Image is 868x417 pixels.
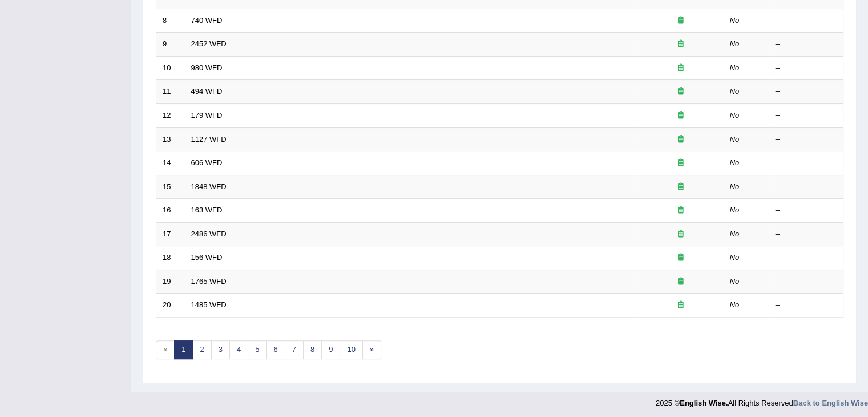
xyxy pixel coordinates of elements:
div: – [776,134,837,145]
div: – [776,182,837,193]
div: Exam occurring question [644,205,717,216]
div: 2025 © All Rights Reserved [656,392,868,408]
strong: English Wise. [680,399,728,407]
div: – [776,229,837,240]
a: 179 WFD [191,111,223,119]
div: Exam occurring question [644,39,717,50]
div: Exam occurring question [644,63,717,74]
a: 2 [192,340,211,359]
td: 17 [156,222,185,246]
td: 8 [156,9,185,33]
div: Exam occurring question [644,276,717,287]
a: Back to English Wise [793,399,868,407]
div: – [776,300,837,311]
div: Exam occurring question [644,86,717,97]
a: 6 [266,340,285,359]
em: No [730,277,740,286]
em: No [730,111,740,119]
em: No [730,253,740,262]
div: Exam occurring question [644,110,717,121]
a: 5 [248,340,267,359]
a: 9 [321,340,340,359]
td: 20 [156,294,185,318]
a: 494 WFD [191,87,223,95]
div: – [776,110,837,121]
a: 1127 WFD [191,135,227,143]
a: 1 [174,340,193,359]
a: 2486 WFD [191,230,227,238]
em: No [730,87,740,95]
div: – [776,63,837,74]
a: 8 [303,340,322,359]
a: 740 WFD [191,16,223,25]
div: Exam occurring question [644,229,717,240]
a: » [362,340,381,359]
a: 606 WFD [191,158,223,167]
div: Exam occurring question [644,134,717,145]
div: Exam occurring question [644,182,717,193]
a: 4 [229,340,248,359]
div: – [776,276,837,287]
a: 1765 WFD [191,277,227,286]
a: 156 WFD [191,253,223,262]
div: – [776,252,837,263]
em: No [730,230,740,238]
div: – [776,205,837,216]
td: 13 [156,127,185,151]
a: 1848 WFD [191,182,227,191]
a: 7 [285,340,304,359]
td: 10 [156,56,185,80]
td: 15 [156,175,185,199]
div: – [776,158,837,169]
div: Exam occurring question [644,252,717,263]
em: No [730,135,740,143]
a: 980 WFD [191,63,223,72]
td: 9 [156,33,185,57]
a: 2452 WFD [191,39,227,48]
td: 12 [156,103,185,127]
a: 10 [340,340,362,359]
em: No [730,158,740,167]
em: No [730,16,740,25]
a: 1485 WFD [191,300,227,309]
div: Exam occurring question [644,158,717,169]
td: 19 [156,270,185,294]
div: – [776,15,837,26]
td: 18 [156,246,185,270]
em: No [730,300,740,309]
span: « [156,340,175,359]
em: No [730,63,740,72]
td: 14 [156,151,185,175]
div: – [776,39,837,50]
em: No [730,39,740,48]
a: 3 [211,340,230,359]
div: Exam occurring question [644,15,717,26]
div: – [776,86,837,97]
div: Exam occurring question [644,300,717,311]
em: No [730,206,740,214]
td: 16 [156,199,185,223]
em: No [730,182,740,191]
a: 163 WFD [191,206,223,214]
td: 11 [156,80,185,104]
